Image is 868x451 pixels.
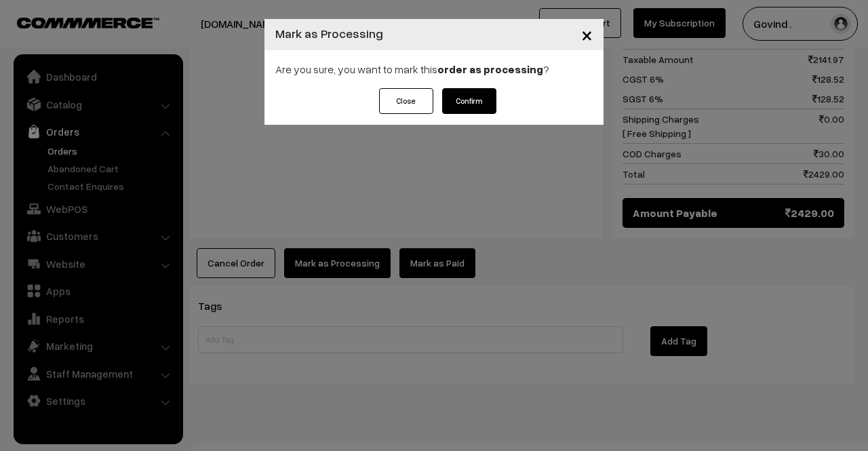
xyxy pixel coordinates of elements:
div: Are you sure, you want to mark this ? [264,50,604,88]
h4: Mark as Processing [275,24,383,43]
button: Confirm [442,88,496,114]
button: Close [570,14,604,56]
strong: order as processing [437,62,543,76]
span: × [581,22,593,47]
button: Close [379,88,433,114]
